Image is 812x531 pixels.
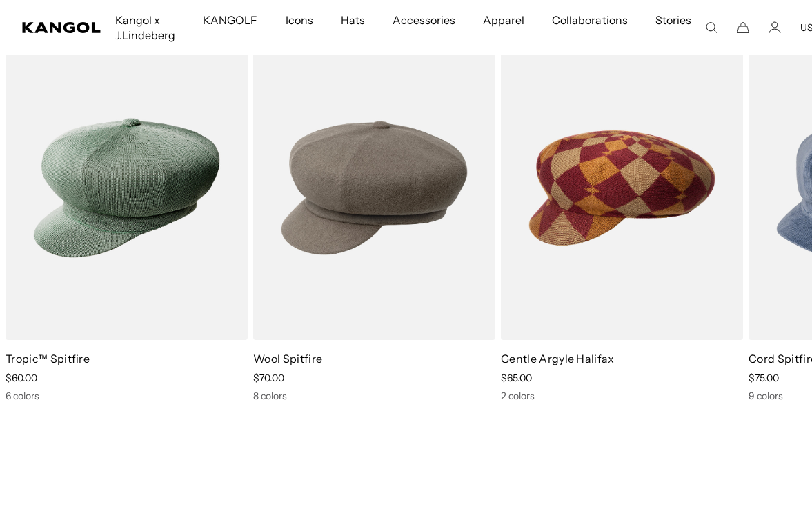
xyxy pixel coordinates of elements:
[253,352,322,365] a: Wool Spitfire
[749,372,779,384] span: $75.00
[705,21,717,34] summary: Search here
[253,372,284,384] span: $70.00
[253,390,495,402] div: 8 colors
[253,36,495,340] img: Wool Spitfire
[6,372,37,384] span: $60.00
[6,36,248,340] img: Tropic™ Spitfire
[501,390,743,402] div: 2 colors
[22,22,101,33] a: Kangol
[769,21,781,34] a: Account
[501,372,532,384] span: $65.00
[248,36,495,402] div: 2 of 7
[737,21,749,34] button: Cart
[6,390,248,402] div: 6 colors
[495,36,743,402] div: 3 of 7
[501,36,743,340] img: Gentle Argyle Halifax
[501,352,615,365] a: Gentle Argyle Halifax
[6,352,90,365] a: Tropic™ Spitfire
